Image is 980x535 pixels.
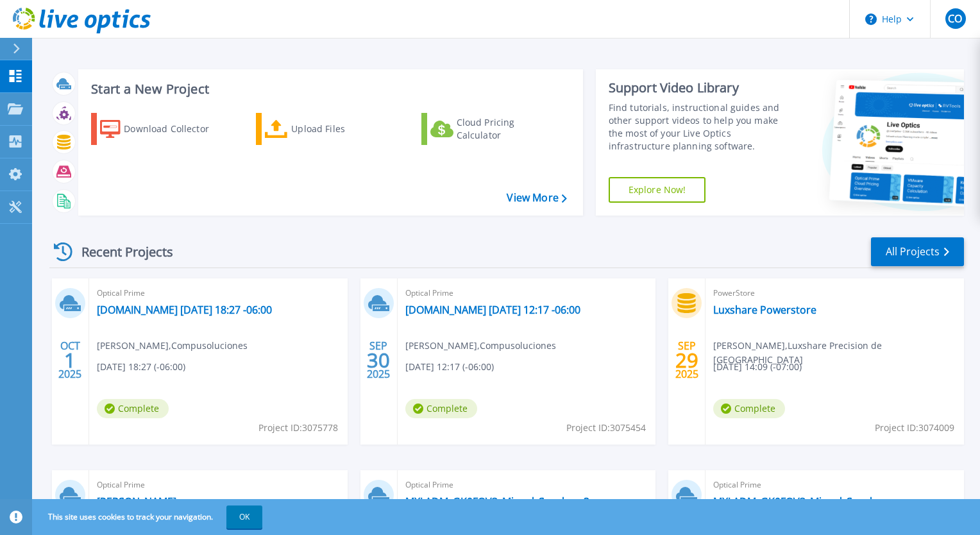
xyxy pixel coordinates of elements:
span: Complete [713,399,785,418]
span: [DATE] 12:17 (-06:00) [405,360,494,374]
a: Luxshare Powerstore [713,303,816,316]
span: [DATE] 14:09 (-07:00) [713,360,802,374]
span: Optical Prime [405,286,648,300]
div: Recent Projects [49,236,190,267]
span: Complete [97,399,169,418]
span: [PERSON_NAME] , Luxshare Precision de [GEOGRAPHIC_DATA] [713,339,964,367]
div: Download Collector [124,116,226,142]
a: [DOMAIN_NAME] [DATE] 12:17 -06:00 [405,303,580,316]
span: [PERSON_NAME] , Compusoluciones [405,339,556,353]
span: Optical Prime [405,478,648,492]
a: View More [507,192,566,204]
span: 1 [64,355,76,366]
a: MXLADM_GK0FQV3_Miguel_Sanchez [713,495,887,508]
span: CO [948,13,962,24]
a: All Projects [871,237,964,266]
span: Optical Prime [713,478,956,492]
span: 30 [367,355,390,366]
a: Upload Files [256,113,399,145]
div: SEP 2025 [366,337,391,384]
div: Support Video Library [609,80,793,96]
span: Project ID: 3075778 [258,421,338,435]
a: [DOMAIN_NAME] [DATE] 18:27 -06:00 [97,303,272,316]
a: MXLADM_GK0FQV3_Miguel_Sanchez_2 [405,495,589,508]
span: PowerStore [713,286,956,300]
div: Cloud Pricing Calculator [457,116,559,142]
a: Explore Now! [609,177,706,203]
a: [PERSON_NAME] [97,495,176,508]
div: Find tutorials, instructional guides and other support videos to help you make the most of your L... [609,101,793,153]
a: Download Collector [91,113,234,145]
span: 29 [675,355,698,366]
span: Project ID: 3075454 [566,421,646,435]
button: OK [226,505,262,529]
span: [PERSON_NAME] , Compusoluciones [97,339,248,353]
h3: Start a New Project [91,82,566,96]
span: Complete [405,399,477,418]
span: [DATE] 18:27 (-06:00) [97,360,185,374]
div: OCT 2025 [58,337,82,384]
span: Project ID: 3074009 [875,421,954,435]
a: Cloud Pricing Calculator [421,113,564,145]
span: This site uses cookies to track your navigation. [35,505,262,529]
div: Upload Files [291,116,394,142]
div: SEP 2025 [675,337,699,384]
span: Optical Prime [97,286,340,300]
span: Optical Prime [97,478,340,492]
